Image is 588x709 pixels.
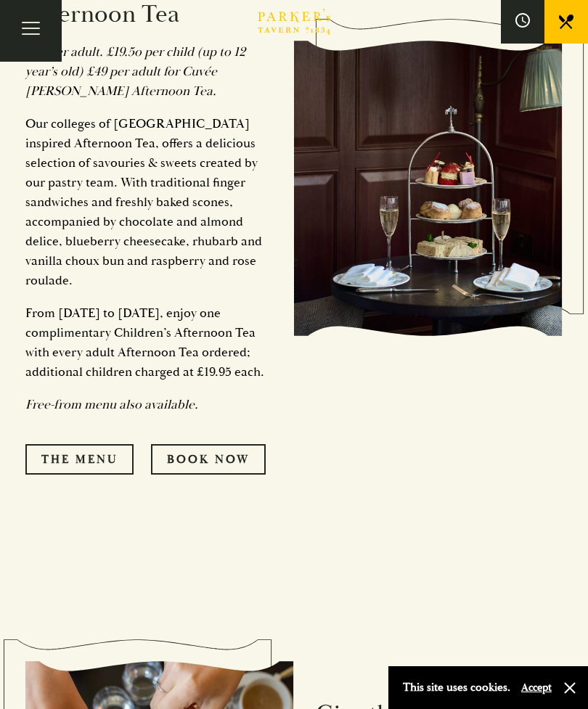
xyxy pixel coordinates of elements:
[563,681,577,695] button: Close and accept
[25,44,245,99] em: £39 per adult. £19.5o per child (up to 12 year’s old) £49 per adult for Cuvée [PERSON_NAME] After...
[151,444,266,475] a: Book Now
[521,681,552,694] button: Accept
[25,396,198,413] em: Free-from menu also available.
[403,677,510,698] p: This site uses cookies.
[25,444,134,475] a: The Menu
[25,114,272,290] p: Our colleges of [GEOGRAPHIC_DATA] inspired Afternoon Tea, offers a delicious selection of savouri...
[25,303,272,382] p: From [DATE] to [DATE], enjoy one complimentary Children’s Afternoon Tea with every adult Afternoo...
